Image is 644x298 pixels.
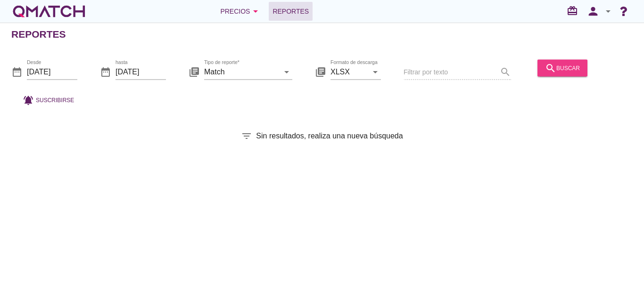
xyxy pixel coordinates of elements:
i: notifications_active [23,94,36,105]
i: arrow_drop_down [281,66,292,77]
i: date_range [100,66,111,77]
h2: Reportes [11,27,66,42]
input: Formato de descarga [330,64,368,79]
i: redeem [567,5,582,16]
i: arrow_drop_down [370,66,381,77]
i: library_books [189,66,200,77]
i: person [584,5,603,18]
button: buscar [537,59,587,76]
button: Precios [213,2,269,21]
input: hasta [116,64,166,79]
i: search [545,62,556,73]
i: date_range [11,66,23,77]
span: Sin resultados, realiza una nueva búsqueda [256,130,403,142]
a: white-qmatch-logo [11,2,87,21]
button: Suscribirse [15,91,82,108]
i: arrow_drop_down [250,6,261,17]
i: library_books [315,66,326,77]
div: buscar [545,62,580,73]
input: Tipo de reporte* [204,64,279,79]
i: arrow_drop_down [603,6,614,17]
input: Desde [27,64,77,79]
div: Precios [220,6,261,17]
a: Reportes [269,2,313,21]
span: Reportes [272,6,309,17]
span: Suscribirse [36,96,74,104]
i: filter_list [241,130,252,142]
